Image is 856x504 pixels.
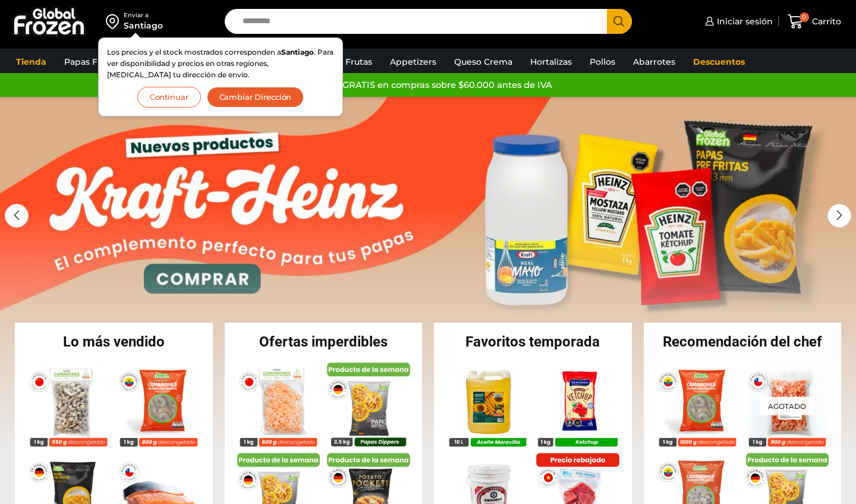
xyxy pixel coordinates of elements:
p: Agotado [760,396,814,415]
a: Appetizers [384,51,442,73]
h2: Favoritos temporada [434,335,632,349]
span: Carrito [809,15,841,27]
div: Next slide [827,204,851,228]
h2: Lo más vendido [15,335,213,349]
a: Queso Crema [448,51,518,73]
span: Iniciar sesión [714,15,773,27]
div: Enviar a [124,11,163,20]
span: 0 [800,12,809,22]
a: Pollos [584,51,621,73]
button: Continuar [137,87,201,108]
h2: Ofertas imperdibles [225,335,423,349]
a: Abarrotes [627,51,681,73]
button: Search button [607,9,632,34]
button: Cambiar Dirección [207,87,304,108]
a: 0 Carrito [785,8,844,36]
a: Iniciar sesión [702,10,773,33]
a: Descuentos [687,51,751,73]
a: Tienda [10,51,52,73]
p: Los precios y el stock mostrados corresponden a . Para ver disponibilidad y precios en otras regi... [107,46,334,81]
strong: Santiago [281,48,314,56]
img: address-field-icon.svg [106,11,124,31]
a: Hortalizas [524,51,578,73]
div: Previous slide [5,204,29,228]
h2: Recomendación del chef [644,335,842,349]
div: Santiago [124,20,163,31]
a: Papas Fritas [58,51,122,73]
